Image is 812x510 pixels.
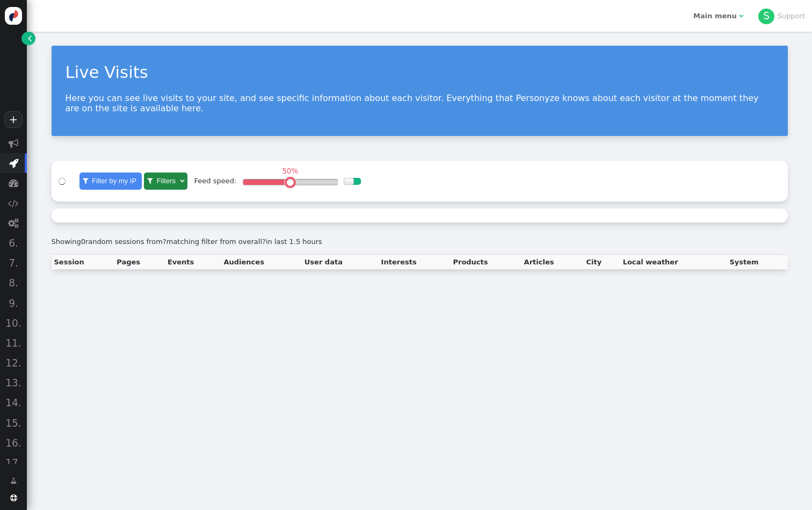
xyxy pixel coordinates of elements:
span:  [739,12,743,19]
th: Audiences [221,254,301,269]
span:  [147,177,153,184]
a: + [4,111,23,128]
a:  Filters  [144,173,187,190]
th: Interests [379,254,451,269]
span: Filter by my IP [90,177,139,185]
a: SSupport [758,12,805,20]
span:  [8,218,19,228]
b: Main menu [693,12,737,20]
a:  [3,472,24,490]
th: City [584,254,620,269]
div: S [758,9,774,25]
th: Articles [521,254,584,269]
div: 50% [279,168,301,175]
span:  [180,177,184,184]
span: 0 [81,238,85,246]
th: Local weather [620,254,727,269]
a:  Filter by my IP [79,173,142,190]
img: logo-icon.svg [5,7,23,25]
span:  [8,198,19,209]
th: Products [450,254,521,269]
span:  [9,158,18,168]
th: Pages [114,254,165,269]
span: ? [262,238,266,246]
div: Showing random sessions from matching filter from overall in last 1.5 hours [52,236,788,247]
div: Live Visits [66,60,774,84]
span: ? [163,238,166,246]
th: Session [52,254,114,269]
p: Here you can see live visits to your site, and see specific information about each visitor. Every... [66,93,774,113]
span:  [10,494,17,501]
span: Filters [155,177,178,185]
th: System [727,254,787,269]
th: Events [165,254,221,269]
div: Feed speed: [194,176,237,186]
span:  [9,138,19,148]
span:  [28,33,32,44]
th: User data [302,254,379,269]
span:  [83,177,88,184]
a:  [21,32,35,45]
span:  [10,476,17,486]
span:  [9,178,19,188]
